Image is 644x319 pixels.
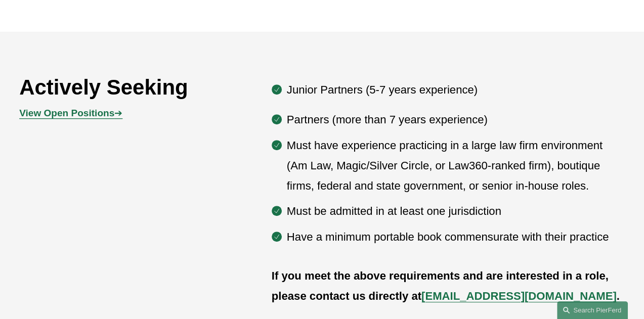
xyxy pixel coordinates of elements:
[557,301,628,319] a: Search this site
[272,269,612,302] strong: If you meet the above requirements and are interested in a role, please contact us directly at
[19,108,122,118] span: ➔
[287,110,625,130] p: Partners (more than 7 years experience)
[19,108,114,118] strong: View Open Positions
[19,108,122,118] a: View Open Positions➔
[287,80,625,100] p: Junior Partners (5-7 years experience)
[287,135,625,196] p: Must have experience practicing in a large law firm environment (Am Law, Magic/Silver Circle, or ...
[617,290,620,302] strong: .
[287,201,625,221] p: Must be admitted in at least one jurisdiction
[421,290,617,302] a: [EMAIL_ADDRESS][DOMAIN_NAME]
[287,227,625,247] p: Have a minimum portable book commensurate with their practice
[19,75,221,101] h2: Actively Seeking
